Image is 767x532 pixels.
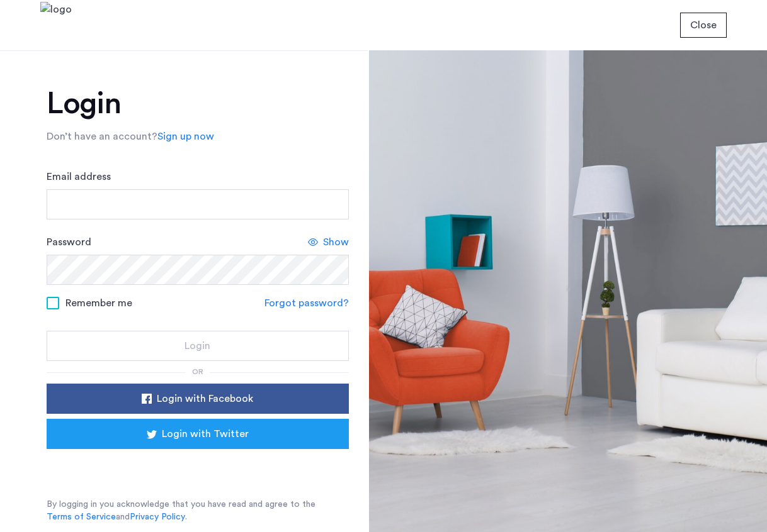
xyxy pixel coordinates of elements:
span: Close [690,18,717,33]
button: button [47,331,349,361]
a: Sign up now [157,129,214,144]
span: Show [323,235,349,250]
span: Login with Twitter [162,426,249,441]
button: button [47,384,349,414]
img: logo [40,2,72,49]
button: button [680,13,727,38]
a: Terms of Service [47,511,116,523]
span: Login with Facebook [157,391,253,406]
span: Don’t have an account? [47,131,157,141]
span: Login [185,338,210,353]
span: Remember me [65,296,132,311]
label: Password [47,235,91,250]
p: By logging in you acknowledge that you have read and agree to the and . [47,498,349,523]
button: button [47,419,349,449]
label: Email address [47,169,111,184]
h1: Login [47,89,349,119]
span: or [192,368,203,375]
a: Forgot password? [264,296,349,311]
a: Privacy Policy [130,511,185,523]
